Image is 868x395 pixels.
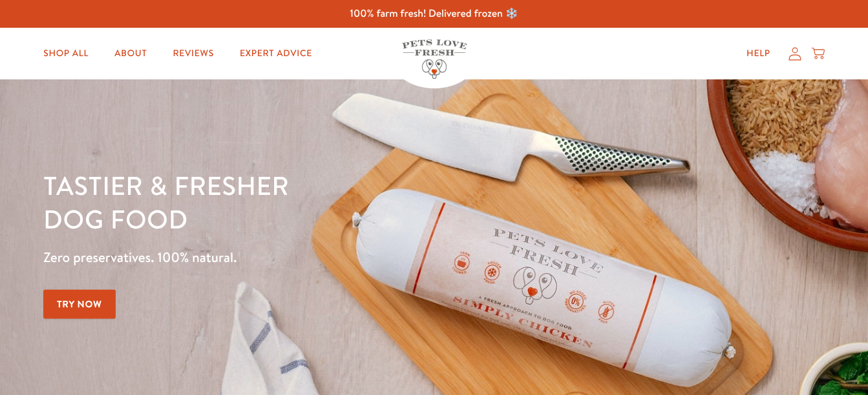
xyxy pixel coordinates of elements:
[43,290,116,319] a: Try Now
[43,246,564,269] p: Zero preservatives. 100% natural.
[33,41,99,66] a: Shop All
[736,41,781,66] a: Help
[229,41,323,66] a: Expert Advice
[43,168,564,236] h1: Tastier & fresher dog food
[104,41,157,66] a: About
[162,41,224,66] a: Reviews
[402,39,467,79] img: Pets Love Fresh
